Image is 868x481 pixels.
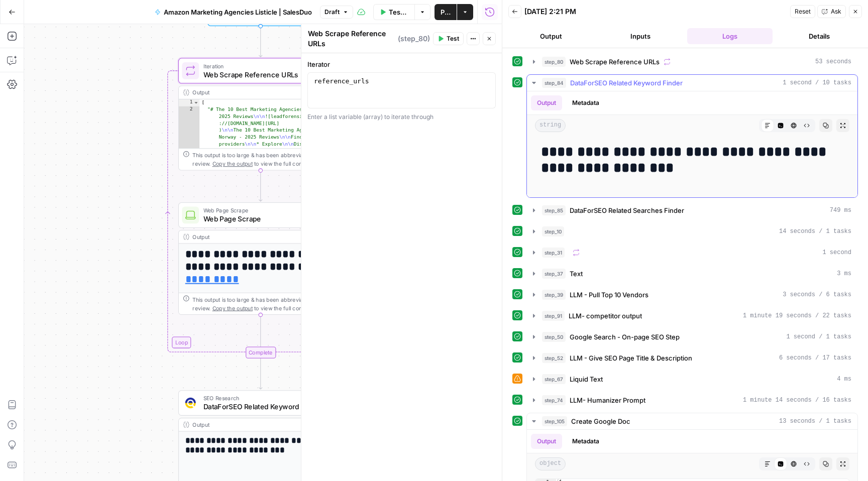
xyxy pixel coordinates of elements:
[185,398,196,408] img: se7yyxfvbxn2c3qgqs66gfh04cl6
[743,311,851,320] span: 1 minute 19 seconds / 22 tasks
[790,5,815,18] button: Reset
[433,32,464,45] button: Test
[203,62,310,70] span: Iteration
[527,308,857,324] button: 1 minute 19 seconds / 22 tasks
[566,434,605,449] button: Metadata
[569,311,642,321] span: LLM- competitor output
[324,8,340,17] span: Draft
[192,420,326,429] div: Output
[531,95,562,110] button: Output
[259,358,262,389] g: Edge from step_80-iteration-end to step_84
[535,457,566,470] span: object
[149,4,318,20] button: Amazon Marketing Agencies Listicle | SalesDuo
[777,28,862,44] button: Details
[203,69,310,80] span: Web Scrape Reference URLs
[542,226,564,236] span: step_10
[535,119,566,132] span: string
[193,99,199,106] span: Toggle code folding, rows 1 through 3
[570,269,583,279] span: Text
[212,305,253,311] span: Copy the output
[837,375,851,384] span: 4 ms
[192,295,338,312] div: This output is too large & has been abbreviated for review. to view the full content.
[527,371,857,387] button: 4 ms
[542,374,566,384] span: step_67
[259,26,262,57] g: Edge from start to step_80
[259,171,262,201] g: Edge from step_80 to step_102
[246,346,276,358] div: Complete
[831,7,841,16] span: Ask
[531,434,562,449] button: Output
[830,206,851,215] span: 749 ms
[527,91,857,197] div: 1 second / 10 tasks
[527,266,857,282] button: 3 ms
[203,394,310,403] span: SEO Research
[542,78,566,88] span: step_84
[373,4,414,20] button: Test Workflow
[783,290,851,299] span: 3 seconds / 6 tasks
[441,7,451,17] span: Publish
[203,206,308,214] span: Web Page Scrape
[815,57,851,66] span: 53 seconds
[179,99,199,106] div: 1
[570,205,684,215] span: DataForSEO Related Searches Finder
[192,88,326,97] div: Output
[786,332,851,341] span: 1 second / 1 tasks
[542,57,566,67] span: step_80
[320,6,353,19] button: Draft
[542,248,565,258] span: step_31
[837,269,851,278] span: 3 ms
[178,58,343,171] div: LoopIterationWeb Scrape Reference URLsStep 80Output[ "# The 10 Best Marketing Agencies in [GEOGRA...
[571,416,630,426] span: Create Google Doc
[542,332,566,342] span: step_50
[389,7,408,17] span: Test Workflow
[307,112,496,122] div: Enter a list variable (array) to iterate through
[795,7,811,16] span: Reset
[203,213,308,224] span: Web Page Scrape
[212,161,253,167] span: Copy the output
[447,34,459,43] span: Test
[542,269,566,279] span: step_37
[542,353,566,363] span: step_52
[527,54,857,70] button: 53 seconds
[203,401,310,412] span: DataForSEO Related Keyword Finder
[687,28,773,44] button: Logs
[192,232,326,241] div: Output
[527,75,857,91] button: 1 second / 10 tasks
[307,59,496,69] label: Iterator
[566,95,605,110] button: Metadata
[542,395,566,405] span: step_74
[527,413,857,429] button: 13 seconds / 1 tasks
[542,205,566,215] span: step_85
[542,290,566,300] span: step_39
[783,78,851,87] span: 1 second / 10 tasks
[570,78,683,88] span: DataForSEO Related Keyword Finder
[822,248,851,257] span: 1 second
[527,329,857,345] button: 1 second / 1 tasks
[817,5,846,18] button: Ask
[570,353,692,363] span: LLM - Give SEO Page Title & Description
[398,34,430,44] span: ( step_80 )
[508,28,594,44] button: Output
[779,353,851,363] span: 6 seconds / 17 tasks
[308,29,395,49] textarea: Web Scrape Reference URLs
[598,28,683,44] button: Inputs
[527,202,857,218] button: 749 ms
[435,4,457,20] button: Publish
[570,57,660,67] span: Web Scrape Reference URLs
[570,374,603,384] span: Liquid Text
[527,245,857,261] button: 1 second
[527,287,857,303] button: 3 seconds / 6 tasks
[542,416,567,426] span: step_105
[527,223,857,239] button: 14 seconds / 1 tasks
[527,392,857,408] button: 1 minute 14 seconds / 16 tasks
[779,227,851,236] span: 14 seconds / 1 tasks
[570,290,648,300] span: LLM - Pull Top 10 Vendors
[164,7,312,17] span: Amazon Marketing Agencies Listicle | SalesDuo
[743,396,851,405] span: 1 minute 14 seconds / 16 tasks
[178,346,343,358] div: Complete
[192,151,338,168] div: This output is too large & has been abbreviated for review. to view the full content.
[570,395,645,405] span: LLM- Humanizer Prompt
[779,417,851,426] span: 13 seconds / 1 tasks
[527,350,857,366] button: 6 seconds / 17 tasks
[570,332,680,342] span: Google Search - On-page SEO Step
